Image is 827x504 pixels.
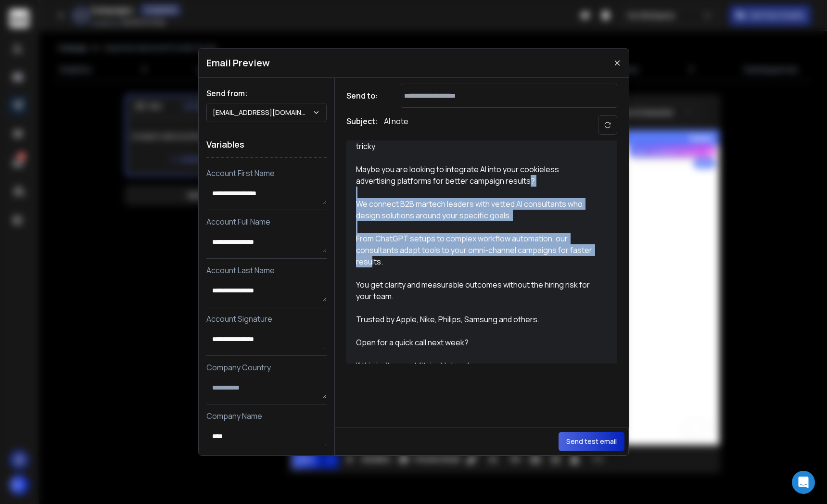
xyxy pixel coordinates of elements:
[206,56,270,70] h1: Email Preview
[206,313,327,325] p: Account Signature
[213,108,312,117] p: [EMAIL_ADDRESS][DOMAIN_NAME]
[206,132,327,158] h1: Variables
[206,265,327,276] p: Account Last Name
[384,115,408,135] p: AI note
[792,471,815,494] div: Open Intercom Messenger
[346,90,385,101] h1: Send to:
[356,106,597,310] div: Hi [PERSON_NAME]. Everyone sees AI’s potential, but turning that potential into results is tricky...
[346,115,378,135] h1: Subject:
[206,88,327,99] h1: Send from:
[206,167,327,179] p: Account First Name
[206,362,327,373] p: Company Country
[206,410,327,422] p: Company Name
[559,432,624,451] button: Send test email
[206,216,327,227] p: Account Full Name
